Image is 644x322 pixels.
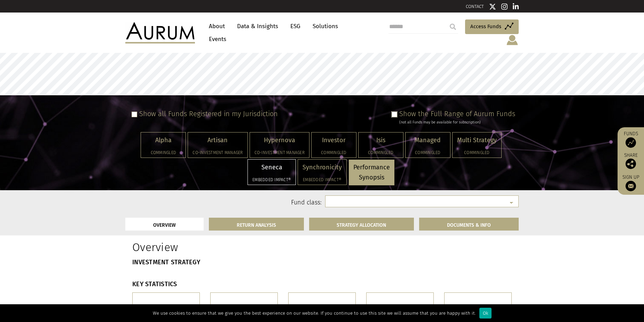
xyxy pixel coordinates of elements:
div: (not all Funds may be available for subscription) [399,119,515,126]
p: Artisan [193,135,243,145]
h5: Commingled [363,151,399,155]
p: Investor [316,135,352,145]
img: Twitter icon [489,3,496,10]
label: Show all Funds Registered in my Jurisdiction [139,110,278,118]
p: Synchronicity [303,162,342,172]
p: Alpha [146,135,181,145]
label: Show the Full Range of Aurum Funds [399,110,515,118]
img: account-icon.svg [506,34,519,46]
a: About [205,20,228,33]
a: RETURN ANALYSIS [209,218,304,231]
p: Isis [363,135,399,145]
h5: Commingled [316,151,352,155]
h5: Co-investment Manager [193,151,243,155]
h5: Embedded Impact® [303,178,342,182]
a: Data & Insights [234,20,282,33]
span: Access Funds [470,22,501,31]
img: Linkedin icon [513,3,519,10]
img: Sign up to our newsletter [626,181,636,191]
a: STRATEGY ALLOCATION [309,218,414,231]
img: Instagram icon [501,3,508,10]
h5: Co-investment Manager [254,151,305,155]
p: Performance Synopsis [353,162,390,183]
img: Aurum [125,22,195,43]
label: Fund class: [193,198,322,207]
a: Access Funds [465,19,519,34]
strong: KEY STATISTICS [132,280,177,288]
h5: Embedded Impact® [252,178,291,182]
p: Managed [410,135,446,145]
a: ESG [287,20,304,33]
a: Solutions [309,20,341,33]
div: Share [621,153,641,169]
p: Multi Strategy [457,135,497,145]
h1: Overview [132,241,317,254]
p: Seneca [252,162,291,172]
div: Ok [479,308,492,319]
a: Events [205,33,226,46]
img: Access Funds [626,137,636,148]
h5: Commingled [410,151,446,155]
h5: Commingled [457,151,497,155]
p: Hypernova [254,135,305,145]
a: Funds [621,131,641,148]
a: Sign up [621,174,641,191]
a: CONTACT [466,4,484,9]
img: Share this post [626,159,636,169]
input: Submit [446,20,460,34]
h5: Commingled [146,151,181,155]
a: DOCUMENTS & INFO [419,218,519,231]
strong: INVESTMENT STRATEGY [132,258,200,266]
